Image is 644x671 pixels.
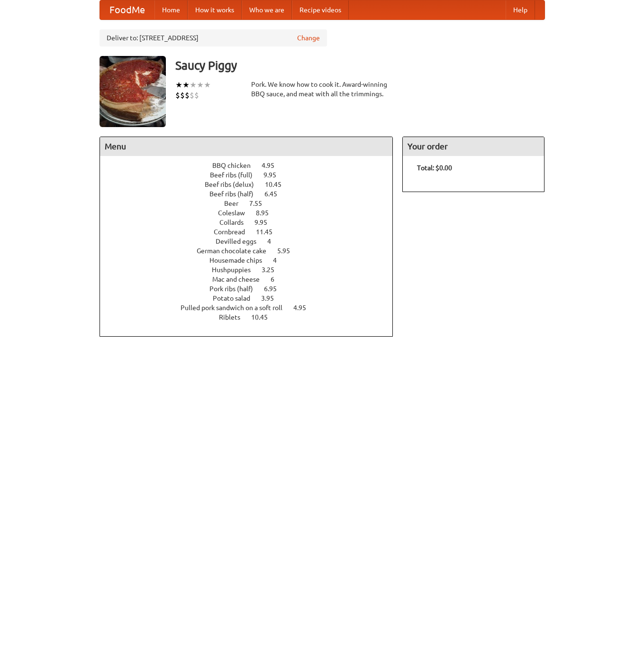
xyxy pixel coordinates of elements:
[205,181,299,188] a: Beef ribs (delux) 10.45
[271,276,284,283] span: 6
[216,238,266,245] span: Devilled eggs
[293,304,316,312] span: 4.95
[219,313,285,321] a: Riblets 10.45
[209,285,294,293] a: Pork ribs (half) 6.95
[403,137,544,156] h4: Your order
[197,247,276,255] span: German chocolate cake
[185,90,190,101] li: $
[273,257,286,264] span: 4
[265,181,291,188] span: 10.45
[277,247,299,255] span: 5.95
[292,0,349,19] a: Recipe videos
[264,190,287,198] span: 6.45
[180,90,185,101] li: $
[197,80,204,90] li: ★
[219,219,253,226] span: Collards
[267,238,281,245] span: 4
[219,313,250,321] span: Riblets
[190,90,194,101] li: $
[224,200,280,207] a: Beer 7.55
[100,0,154,19] a: FoodMe
[181,304,292,312] span: Pulled pork sandwich on a soft roll
[190,80,197,90] li: ★
[205,181,263,188] span: Beef ribs (delux)
[210,171,294,179] a: Beef ribs (full) 9.95
[212,162,292,169] a: BBQ chicken 4.95
[194,90,199,101] li: $
[209,190,263,198] span: Beef ribs (half)
[262,162,284,169] span: 4.95
[218,209,254,217] span: Coleslaw
[209,285,263,293] span: Pork ribs (half)
[219,219,285,226] a: Collards 9.95
[204,80,211,90] li: ★
[262,266,284,274] span: 3.25
[212,276,269,283] span: Mac and cheese
[214,228,290,236] a: Cornbread 11.45
[197,247,308,255] a: German chocolate cake 5.95
[175,56,545,75] h3: Saucy Piggy
[209,257,272,264] span: Housemade chips
[254,219,277,226] span: 9.95
[100,137,393,156] h4: Menu
[506,0,535,19] a: Help
[417,164,452,172] b: Total: $0.00
[256,209,278,217] span: 8.95
[212,276,292,283] a: Mac and cheese 6
[261,294,283,302] span: 3.95
[297,33,320,43] a: Change
[175,90,180,101] li: $
[224,200,248,207] span: Beer
[214,228,254,236] span: Cornbread
[209,257,294,264] a: Housemade chips 4
[209,190,295,198] a: Beef ribs (half) 6.45
[242,0,292,19] a: Who we are
[175,80,182,90] li: ★
[182,80,190,90] li: ★
[210,171,262,179] span: Beef ribs (full)
[251,80,393,99] div: Pork. We know how to cook it. Award-winning BBQ sauce, and meat with all the trimmings.
[216,238,289,245] a: Devilled eggs 4
[251,313,277,321] span: 10.45
[213,294,291,302] a: Potato salad 3.95
[256,228,282,236] span: 11.45
[181,304,324,312] a: Pulled pork sandwich on a soft roll 4.95
[212,266,260,274] span: Hushpuppies
[100,56,166,127] img: angular.jpg
[212,162,260,169] span: BBQ chicken
[213,294,260,302] span: Potato salad
[154,0,188,19] a: Home
[263,171,286,179] span: 9.95
[188,0,242,19] a: How it works
[100,29,327,46] div: Deliver to: [STREET_ADDRESS]
[264,285,286,293] span: 6.95
[212,266,292,274] a: Hushpuppies 3.25
[218,209,286,217] a: Coleslaw 8.95
[249,200,272,207] span: 7.55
